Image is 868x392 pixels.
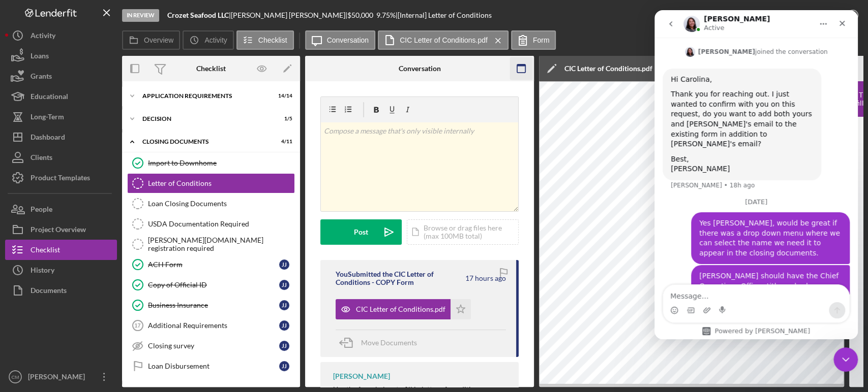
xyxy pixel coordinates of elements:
div: Post [354,219,368,245]
div: [PERSON_NAME] [333,372,390,380]
div: J J [279,259,289,270]
div: J J [279,341,289,351]
button: Overview [122,30,180,50]
text: CM [12,374,19,380]
div: Clients [31,147,52,170]
div: [PERSON_NAME] [25,367,92,389]
a: ACH FormJJ [127,254,295,275]
button: Checklist [236,30,294,50]
div: [PERSON_NAME] [PERSON_NAME] | [231,11,347,19]
div: Checklist [31,240,60,263]
div: 9.75 % [376,11,396,19]
div: In Review [122,9,159,22]
div: J J [279,300,289,310]
tspan: 17 [134,322,140,329]
label: Activity [204,36,227,44]
a: Loan DisbursementJJ [127,356,295,376]
div: Decision [142,116,267,122]
div: Copy of Official ID [148,281,279,289]
button: CM[PERSON_NAME] [5,367,117,387]
div: | [Internal] Letter of Conditions [396,11,492,19]
button: CIC Letter of Conditions.pdf [336,299,471,319]
a: Activity [5,25,117,46]
div: Project Overview [31,219,86,242]
div: Closing Documents [142,139,267,145]
button: CIC Letter of Conditions.pdf [378,30,508,50]
a: Clients [5,147,117,168]
button: Documents [5,280,117,301]
div: ACH Form [148,260,279,269]
div: Additional Requirements [148,321,279,330]
iframe: Intercom live chat [654,10,858,339]
a: USDA Documentation Required [127,214,295,234]
button: Form [511,30,556,50]
time: 2025-09-11 22:24 [465,274,506,282]
div: Long-Term [31,107,64,129]
a: 17Additional RequirementsJJ [127,315,295,336]
a: Loan Closing Documents [127,193,295,214]
div: J J [279,280,289,290]
div: 14 / 14 [274,93,292,99]
button: Project Overview [5,219,117,240]
a: Letter of Conditions [127,173,295,193]
div: 4 / 11 [274,139,292,145]
a: Import to Downhome [127,153,295,173]
div: Documents [31,280,67,303]
button: Move Documents [336,330,427,355]
b: Crozet Seafood LLC [167,11,229,19]
div: Loan Closing Documents [148,200,294,208]
a: [PERSON_NAME][DOMAIN_NAME] registration required [127,234,295,254]
a: Business InsuranceJJ [127,295,295,315]
div: Educational [31,86,68,109]
button: Activity [183,30,233,50]
button: Mark Complete [781,5,863,25]
a: Closing surveyJJ [127,336,295,356]
div: | [167,11,231,19]
span: Move Documents [361,338,417,347]
label: Overview [144,36,173,44]
div: Checklist [196,64,226,73]
a: Grants [5,66,117,86]
div: J J [279,320,289,331]
button: Loans [5,46,117,66]
div: Loan Disbursement [148,362,279,370]
div: Business Insurance [148,301,279,309]
div: Conversation [399,64,441,73]
label: Conversation [327,36,369,44]
button: Educational [5,86,117,107]
div: Activity [31,25,55,48]
button: History [5,260,117,280]
button: People [5,199,117,219]
div: [PERSON_NAME][DOMAIN_NAME] registration required [148,236,294,252]
div: Dashboard [31,127,65,150]
button: Long-Term [5,107,117,127]
a: Product Templates [5,168,117,188]
div: J J [279,361,289,371]
div: Application Requirements [142,93,267,99]
label: Checklist [258,36,287,44]
a: Dashboard [5,127,117,147]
